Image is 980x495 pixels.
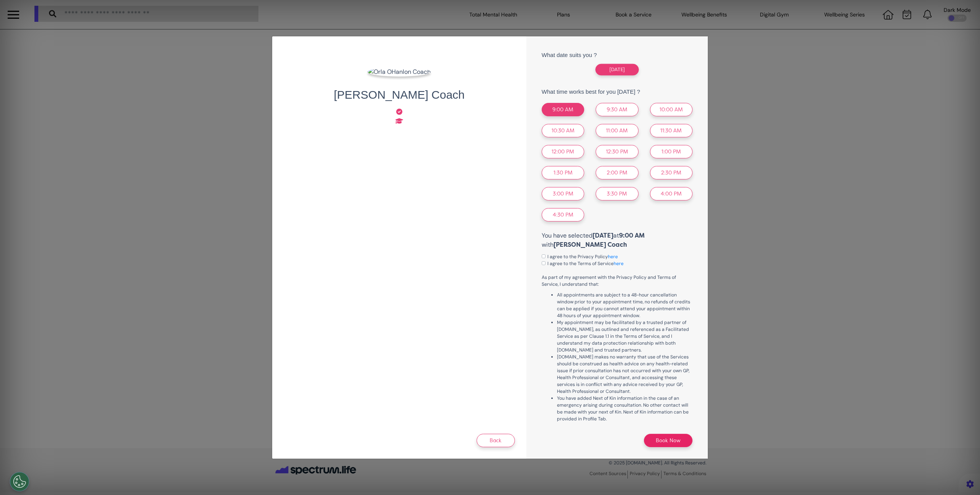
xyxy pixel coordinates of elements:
[547,253,618,260] label: I agree to the Privacy Policy
[650,166,693,179] button: 2:30 PM
[542,231,693,249] p: You have selected at with
[542,166,584,179] button: 1:30 PM
[542,208,584,221] button: 4:30 PM
[10,472,29,491] button: Open Preferences
[595,64,639,75] button: [DATE]
[557,353,693,395] li: [DOMAIN_NAME] makes no warranty that use of the Services should be construed as health advice on ...
[596,103,638,116] button: 9:30 AM
[593,232,613,239] b: [DATE]
[650,187,693,200] button: 4:00 PM
[542,52,693,59] h4: What date suits you ?
[614,261,624,267] a: here
[608,254,618,260] a: here
[547,260,624,267] label: I agree to the Terms of Service
[542,103,584,116] button: 9:00 AM
[644,434,693,447] button: Book Now
[542,145,584,158] button: 12:00 PM
[596,166,638,179] button: 2:00 PM
[542,124,584,137] button: 10:30 AM
[596,145,638,158] button: 12:30 PM
[554,241,627,248] b: [PERSON_NAME] Coach
[619,232,645,239] b: 9:00 AM
[557,291,693,319] li: All appointments are subject to a 48-hour cancellation window prior to your appointment time, no ...
[367,67,431,77] img: Coach Avatar
[289,88,509,102] h1: [PERSON_NAME] Coach
[650,124,693,137] button: 11:30 AM
[557,319,693,353] li: My appointment may be facilitated by a trusted partner of [DOMAIN_NAME], as outlined and referenc...
[542,187,584,200] button: 3:00 PM
[650,103,693,116] button: 10:00 AM
[650,145,693,158] button: 1:00 PM
[477,434,515,447] button: Back
[542,274,693,288] p: As part of my agreement with the Privacy Policy and Terms of Service, I understand that:
[596,187,638,200] button: 3:30 PM
[542,88,693,95] h4: What time works best for you [DATE] ?
[596,124,638,137] button: 11:00 AM
[557,395,693,422] li: You have added Next of Kin information in the case of an emergency arising during consultation. N...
